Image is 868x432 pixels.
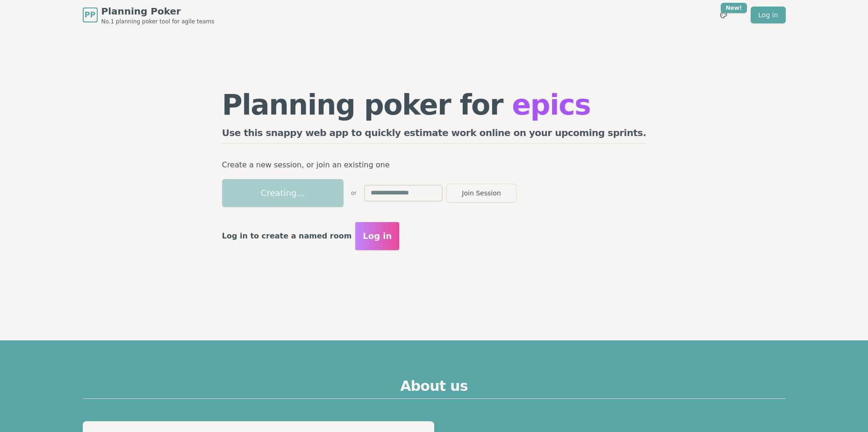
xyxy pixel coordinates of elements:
span: or [351,189,357,197]
p: Log in to create a named room [222,230,352,243]
h2: About us [83,378,786,399]
span: Log in [363,230,392,243]
a: Log in [751,7,785,23]
span: No.1 planning poker tool for agile teams [101,18,215,25]
h2: Use this snappy web app to quickly estimate work online on your upcoming sprints. [222,126,646,144]
span: PP [85,9,95,21]
div: New! [721,3,747,13]
h1: Planning poker for [222,91,646,119]
p: Create a new session, or join an existing one [222,158,646,172]
button: Log in [355,222,399,250]
button: New! [715,7,732,23]
span: Planning Poker [101,5,215,18]
span: epics [512,88,590,121]
a: PPPlanning PokerNo.1 planning poker tool for agile teams [83,5,215,25]
button: Join Session [446,184,516,202]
